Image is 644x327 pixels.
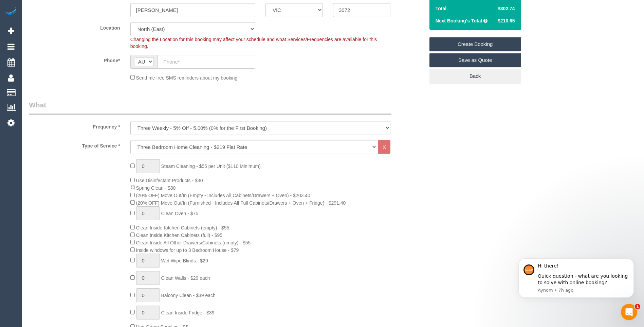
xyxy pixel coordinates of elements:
[136,178,203,183] span: Use Disinfectant Products - $30
[136,185,176,191] span: Spring Clean - $80
[161,163,260,169] span: Steam Cleaning - $55 per Unit ($110 Minimum)
[136,193,310,198] span: (20% OFF) Move Out/In (Empty - Includes All Cabinets/Drawers + Oven) - $203.40
[429,69,521,83] a: Back
[24,121,125,130] label: Frequency *
[429,37,521,51] a: Create Booking
[508,248,644,309] iframe: Intercom notifications message
[429,53,521,67] a: Save as Quote
[161,293,215,298] span: Balcony Clean - $39 each
[158,55,255,69] input: Phone*
[130,37,377,49] span: Changing the Location for this booking may affect your schedule and what Services/Frequencies are...
[161,211,198,216] span: Clean Oven - $75
[136,225,229,230] span: Clean Inside Kitchen Cabinets (empty) - $55
[498,6,515,11] span: $302.74
[136,240,251,245] span: Clean Inside All Other Drawers/Cabinets (empty) - $55
[24,55,125,64] label: Phone*
[498,18,515,23] span: $210.65
[635,304,640,309] span: 1
[136,200,346,206] span: (20% OFF) Move Out/In (Furnished - Includes All Full Cabinets/Drawers + Oven + Fridge) - $291.40
[130,3,255,17] input: Suburb*
[436,6,446,11] strong: Total
[136,247,239,253] span: Inside windows for up to 3 Bedroom House - $79
[29,100,391,115] legend: What
[161,310,214,315] span: Clean Inside Fridge - $39
[161,275,210,281] span: Clean Walls - $29 each
[136,75,238,81] span: Send me free SMS reminders about my booking
[161,258,208,263] span: Wet Wipe Blinds - $29
[4,7,18,16] img: Automaid Logo
[24,22,125,31] label: Location
[136,233,222,238] span: Clean Inside Kitchen Cabinets (full) - $95
[621,304,637,320] iframe: Intercom live chat
[24,140,125,149] label: Type of Service *
[333,3,390,17] input: Post Code*
[436,18,482,23] strong: Next Booking's Total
